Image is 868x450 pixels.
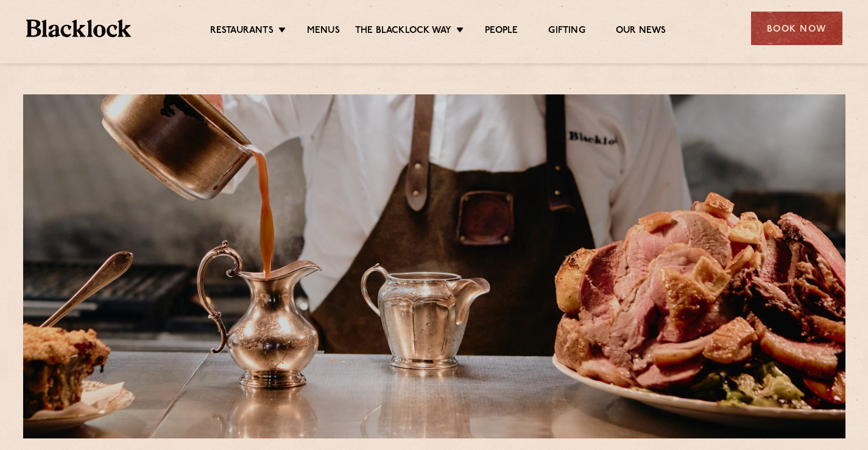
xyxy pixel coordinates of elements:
[751,12,842,45] div: Book Now
[548,25,585,38] a: Gifting
[26,19,132,37] img: BL_Textured_Logo-footer-cropped.svg
[355,25,451,38] a: The Blacklock Way
[307,25,340,38] a: Menus
[210,25,273,38] a: Restaurants
[616,25,666,38] a: Our News
[485,25,518,38] a: People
